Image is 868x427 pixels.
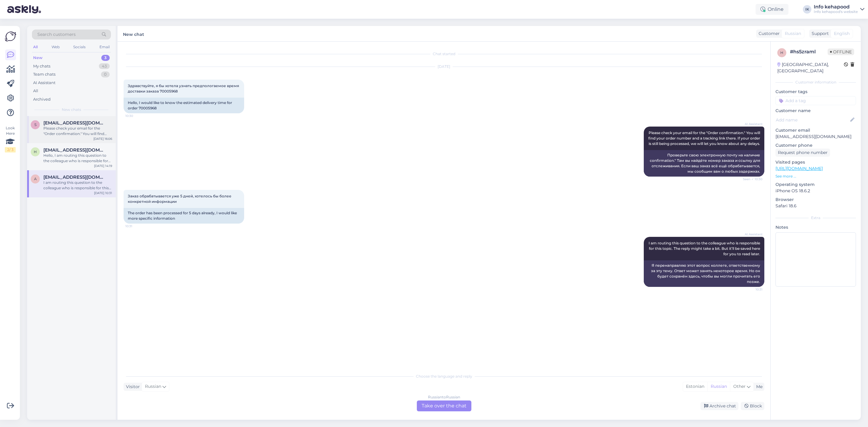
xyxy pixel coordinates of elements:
[124,374,764,379] div: Choose the language and reply
[124,208,244,224] div: The order has been processed for 5 days already, I would like more specific information
[124,384,140,390] div: Visitor
[707,382,730,391] div: Russian
[775,166,823,171] a: [URL][DOMAIN_NAME]
[33,55,42,61] div: New
[644,150,764,177] div: Проверьте свою электронную почту на наличие confirmation." Там вы найдёте номер заказа и ссылку д...
[33,80,55,86] div: AI Assistant
[644,260,764,287] div: Я перенаправляю этот вопрос коллеге, ответственному за эту тему. Ответ может занять некоторое вре...
[32,43,39,51] div: All
[756,30,780,37] div: Customer
[775,215,856,221] div: Extra
[43,153,112,164] div: Hello, I am routing this question to the colleague who is responsible for this topic. The reply m...
[828,49,854,55] span: Offline
[775,196,856,203] p: Browser
[50,43,61,51] div: Web
[5,31,16,42] img: Askly Logo
[740,177,763,181] span: Seen ✓ 10:30
[777,61,844,74] div: [GEOGRAPHIC_DATA], [GEOGRAPHIC_DATA]
[775,159,856,165] p: Visited pages
[125,114,148,118] span: 10:30
[775,188,856,194] p: iPhone OS 18.6.2
[417,400,471,411] div: Take over the chat
[775,80,856,85] div: Customer information
[43,174,106,180] span: adissova@gmail.com
[814,5,858,9] div: Info kehapood
[43,147,106,153] span: Hakmann2@mail.ee
[754,384,763,390] div: Me
[145,383,161,390] span: Russian
[98,43,111,51] div: Email
[775,174,856,179] p: See more ...
[775,142,856,149] p: Customer phone
[790,48,828,55] div: # hs5zraml
[37,31,76,38] span: Search customers
[124,51,764,57] div: Chat started
[834,30,850,37] span: English
[428,394,460,400] div: Russian to Russian
[649,241,761,256] span: I am routing this question to the colleague who is responsible for this topic. The reply might ta...
[700,402,738,410] div: Archive chat
[128,83,240,93] span: Здравствуйте, я бы хотела узнать предпологаемое время доставки заказа 70005968
[128,194,232,204] span: Заказ обрабатывается уже 5 дней, хотелось бы более конкретной информации
[62,107,81,112] span: New chats
[814,5,864,14] a: Info kehapoodInfo kehapood's website
[775,203,856,209] p: Safari 18.6
[776,117,849,123] input: Add name
[775,224,856,231] p: Notes
[814,9,858,14] div: Info kehapood's website
[785,30,801,37] span: Russian
[34,122,36,127] span: S
[775,96,856,105] input: Add a tag
[33,88,38,94] div: All
[775,89,856,95] p: Customer tags
[740,232,763,237] span: AI Assistant
[803,5,811,14] div: IK
[648,130,761,146] span: Please check your email for the "Order confirmation." You will find your order number and a track...
[733,384,746,389] span: Other
[775,133,856,140] p: [EMAIL_ADDRESS][DOMAIN_NAME]
[124,98,244,113] div: Hello, I would like to know the estimated delivery time for order 70005968
[93,137,112,141] div: [DATE] 16:06
[99,63,110,69] div: 43
[43,126,112,137] div: Please check your email for the "Order confirmation." You will find your order number and a track...
[33,63,50,69] div: My chats
[124,64,764,69] div: [DATE]
[43,180,112,191] div: I am routing this question to the colleague who is responsible for this topic. The reply might ta...
[72,43,87,51] div: Socials
[101,71,110,77] div: 0
[43,120,106,126] span: Salme.merilyn@gmail.com
[33,71,55,77] div: Team chats
[780,50,783,55] span: h
[34,149,37,154] span: H
[775,181,856,188] p: Operating system
[740,122,763,126] span: AI Assistant
[123,30,144,38] label: New chat
[101,55,110,61] div: 3
[5,147,16,152] div: 2 / 3
[756,4,788,15] div: Online
[94,191,112,195] div: [DATE] 10:31
[94,164,112,168] div: [DATE] 14:19
[34,177,37,181] span: a
[5,125,16,152] div: Look Here
[740,287,763,292] span: 10:31
[775,149,830,157] div: Request phone number
[683,382,707,391] div: Estonian
[775,127,856,133] p: Customer email
[809,30,829,37] div: Support
[775,108,856,114] p: Customer name
[741,402,764,410] div: Block
[33,96,51,102] div: Archived
[125,224,148,228] span: 10:31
